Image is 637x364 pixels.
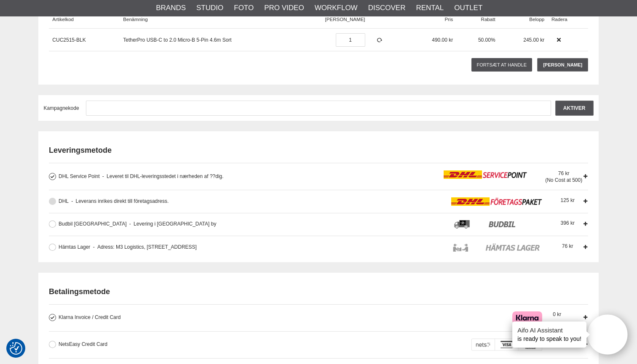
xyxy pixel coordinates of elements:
a: Rental [416,3,444,13]
span: 50.00% [478,37,495,43]
span: Levering i [GEOGRAPHIC_DATA] by [129,221,217,227]
span: Pris [444,17,453,22]
img: icon_lager_logo.png [451,243,542,252]
span: 76 [558,170,570,176]
img: icon_dhlservicepoint_logo.png [444,170,535,179]
span: Rabatt [481,17,495,22]
a: Pro Video [264,3,304,13]
span: Radera [551,17,567,22]
span: [PERSON_NAME] [325,17,365,22]
span: Kampagnekode [44,105,79,111]
span: Belopp [529,17,544,22]
span: 245.00 [523,37,539,43]
h4: Aifo AI Assistant [517,326,581,335]
span: DHL Service Point [59,173,100,179]
button: Samtykkepræferencer [10,341,22,356]
img: icon_dhlpaket_logo.png [451,197,542,206]
img: icon_budbil_logo.png [451,220,542,228]
span: Benämning [123,17,147,22]
img: DIBS - Payments made easy [471,338,542,351]
a: Discover [368,3,406,13]
input: Aktiver [555,101,594,116]
a: [PERSON_NAME] [537,58,588,72]
span: Budbil [GEOGRAPHIC_DATA] [59,221,127,227]
a: TetherPro USB-C to 2.0 Micro-B 5-Pin 4.6m Sort [123,37,231,43]
span: 0 [553,311,561,317]
div: is ready to speak to you! [512,321,586,348]
a: Foto [234,3,254,13]
a: Fortsæt at handle [471,58,532,72]
span: NetsEasy Credit Card [59,341,107,347]
span: Hämtas Lager [59,244,90,250]
span: Adress: M3 Logistics, [STREET_ADDRESS] [93,244,197,250]
span: 125 [561,197,575,203]
img: Revisit consent button [10,342,22,355]
a: Brands [156,3,186,13]
a: Workflow [315,3,358,13]
span: Leverans inrikes direkt till företagsadress. [71,198,169,204]
span: Artikelkod [52,17,74,22]
span: DHL [59,198,69,204]
a: Studio [196,3,223,13]
span: Klarna Invoice / Credit Card [59,314,120,320]
img: Klarna Checkout [512,311,542,324]
span: 490.00 [432,37,447,43]
h2: Betalingsmetode [49,287,588,297]
h2: Leveringsmetode [49,145,588,156]
span: 76 [562,243,573,249]
a: CUC2515-BLK [52,37,86,43]
span: (No Cost at 500) [545,177,582,183]
span: 396 [561,220,575,226]
span: Leveret til DHL-leveringsstedet i nærheden af ??dig. [102,173,224,179]
a: Outlet [454,3,482,13]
